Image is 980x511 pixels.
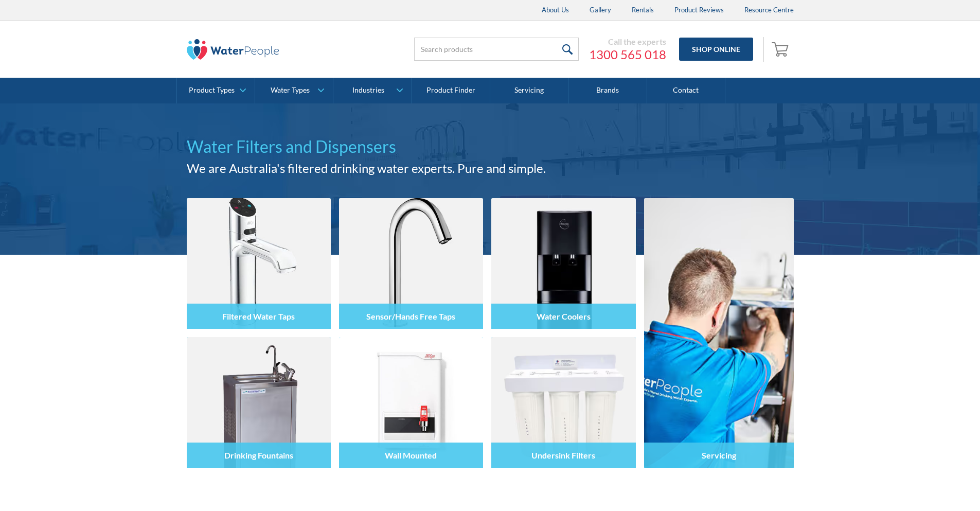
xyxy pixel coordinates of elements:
img: Sensor/Hands Free Taps [339,198,483,329]
a: 1300 565 018 [589,47,666,62]
h4: Filtered Water Taps [222,311,295,321]
iframe: podium webchat widget bubble [898,460,980,511]
img: Filtered Water Taps [187,198,331,329]
img: Drinking Fountains [187,337,331,468]
a: Servicing [490,78,568,103]
img: Wall Mounted [339,337,483,468]
h4: Sensor/Hands Free Taps [366,311,455,321]
h4: Servicing [702,450,736,460]
div: Industries [352,86,384,95]
h4: Drinking Fountains [224,450,293,460]
h4: Wall Mounted [385,450,437,460]
img: shopping cart [772,41,791,57]
div: Water Types [271,86,310,95]
a: Industries [333,78,411,103]
a: Open empty cart [769,37,794,62]
input: Search products [414,38,579,61]
h4: Undersink Filters [531,450,595,460]
a: Brands [568,78,647,103]
img: Undersink Filters [491,337,635,468]
div: Product Types [189,86,235,95]
img: Water Coolers [491,198,635,329]
img: The Water People [187,39,279,60]
a: Product Types [177,78,255,103]
a: Servicing [644,198,794,468]
div: Call the experts [589,37,666,47]
h4: Water Coolers [537,311,591,321]
a: Product Finder [412,78,490,103]
a: Water Types [255,78,333,103]
a: Shop Online [679,38,753,61]
a: Contact [647,78,725,103]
